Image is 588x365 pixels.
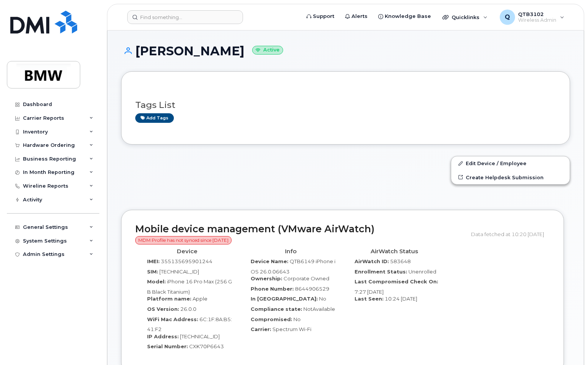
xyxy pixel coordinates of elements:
label: Last Compromised Check On: [355,278,438,285]
span: NotAvailable [303,306,335,312]
span: Corporate Owned [283,275,329,281]
label: Serial Number: [147,343,188,350]
small: Active [252,46,283,55]
span: No [293,316,301,322]
label: IP Address: [147,333,179,340]
label: WiFi Mac Address: [147,316,198,323]
span: 10:24 [DATE] [385,296,417,302]
label: Phone Number: [251,285,294,293]
span: Unenrolled [408,269,436,275]
span: Spectrum Wi-Fi [272,326,311,332]
label: Device Name: [251,258,288,265]
span: MDM Profile has not synced since [DATE] [135,236,232,244]
span: 8644906529 [295,286,329,292]
h1: [PERSON_NAME] [121,44,570,58]
span: iPhone 16 Pro Max (256 GB Black Titanium) [147,278,232,295]
a: Add tags [135,113,174,123]
label: AirWatch ID: [355,258,389,265]
span: Apple [193,296,207,302]
a: Edit Device / Employee [451,156,570,170]
div: Data fetched at 10:20 [DATE] [471,227,550,241]
h2: Mobile device management (VMware AirWatch) [135,224,465,245]
span: [TECHNICAL_ID] [159,269,199,275]
label: Enrollment Status: [355,268,407,275]
label: Carrier: [251,326,271,333]
a: Create Helpdesk Submission [451,170,570,184]
label: Model: [147,278,166,285]
label: Last Seen: [355,295,384,302]
label: Ownership: [251,275,282,282]
span: QTB6149 iPhone iOS 26.0.06643 [251,258,335,275]
span: No [319,296,326,302]
span: 583648 [390,258,411,264]
span: 26.0.0 [180,306,196,312]
h3: Tags List [135,100,556,110]
label: Platform name: [147,295,191,302]
label: SIM: [147,268,158,275]
span: 355135695901244 [161,258,212,264]
span: [TECHNICAL_ID] [180,333,220,339]
h4: AirWatch Status [348,248,441,255]
label: Compromised: [251,316,292,323]
span: 7:27 [DATE] [355,289,384,295]
h4: Info [245,248,337,255]
label: In [GEOGRAPHIC_DATA]: [251,295,318,302]
h4: Device [141,248,233,255]
span: CXK70P6643 [189,343,224,349]
label: Compliance state: [251,306,302,313]
label: OS Version: [147,306,179,313]
label: IMEI: [147,258,160,265]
